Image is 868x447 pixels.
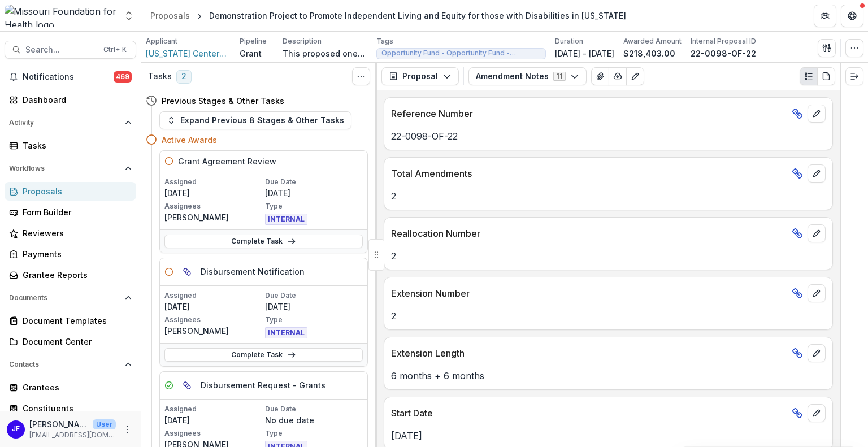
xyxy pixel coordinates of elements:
[23,248,127,260] div: Payments
[23,336,127,348] div: Document Center
[164,211,263,223] p: [PERSON_NAME]
[391,227,787,240] p: Reallocation Number
[391,249,826,263] p: 2
[162,95,284,107] h4: Previous Stages & Other Tasks
[381,67,459,85] button: Proposal
[5,378,136,397] a: Grantees
[164,414,263,426] p: [DATE]
[265,201,363,211] p: Type
[121,5,137,27] button: Open entity switcher
[5,90,136,109] a: Dashboard
[808,164,826,183] button: edit
[391,429,826,442] p: [DATE]
[164,404,263,414] p: Assigned
[146,47,231,59] a: [US_STATE] Centers For Independent Living
[391,129,826,143] p: 22-0098-OF-22
[5,203,136,222] a: Form Builder
[5,114,136,132] button: Open Activity
[265,214,307,225] span: INTERNAL
[5,289,136,307] button: Open Documents
[5,136,136,155] a: Tasks
[23,269,127,281] div: Grantee Reports
[23,94,127,106] div: Dashboard
[5,399,136,418] a: Constituents
[381,49,541,57] span: Opportunity Fund - Opportunity Fund - Grants/Contracts
[623,47,675,59] p: $218,403.00
[808,224,826,242] button: edit
[114,71,132,83] span: 469
[265,428,363,439] p: Type
[5,245,136,263] a: Payments
[800,67,818,85] button: Plaintext view
[691,36,756,46] p: Internal Proposal ID
[808,404,826,422] button: edit
[178,376,196,394] button: View dependent tasks
[101,44,129,56] div: Ctrl + K
[265,290,363,301] p: Due Date
[240,47,262,59] p: Grant
[201,379,325,391] h5: Disbursement Request - Grants
[391,346,787,360] p: Extension Length
[164,201,263,211] p: Assignees
[201,266,305,277] h5: Disbursement Notification
[5,68,136,86] button: Notifications469
[691,47,756,59] p: 22-0098-OF-22
[391,107,787,120] p: Reference Number
[164,315,263,325] p: Assignees
[159,111,351,129] button: Expand Previous 8 Stages & Other Tasks
[12,426,20,433] div: Jean Freeman-Crawford
[265,187,363,199] p: [DATE]
[146,36,177,46] p: Applicant
[265,177,363,187] p: Due Date
[93,419,116,429] p: User
[29,418,88,430] p: [PERSON_NAME]
[352,67,370,85] button: Toggle View Cancelled Tasks
[376,36,393,46] p: Tags
[164,301,263,313] p: [DATE]
[265,301,363,313] p: [DATE]
[29,430,116,440] p: [EMAIL_ADDRESS][DOMAIN_NAME]
[162,134,217,146] h4: Active Awards
[265,414,363,426] p: No due date
[808,344,826,362] button: edit
[623,36,682,46] p: Awarded Amount
[591,67,609,85] button: View Attached Files
[814,5,836,27] button: Partners
[808,105,826,123] button: edit
[146,7,631,24] nav: breadcrumb
[176,70,192,84] span: 2
[5,41,136,59] button: Search...
[391,287,787,300] p: Extension Number
[817,67,835,85] button: PDF view
[845,67,863,85] button: Expand right
[178,155,276,167] h5: Grant Agreement Review
[164,325,263,337] p: [PERSON_NAME]
[25,45,97,55] span: Search...
[555,36,583,46] p: Duration
[164,348,363,362] a: Complete Task
[808,284,826,302] button: edit
[5,355,136,374] button: Open Contacts
[283,47,367,59] p: This proposed one-year demonstration project is intended to showcase innovative strategies to imp...
[5,224,136,242] a: Reviewers
[468,67,587,85] button: Amendment Notes11
[391,309,826,323] p: 2
[209,10,626,21] div: Demonstration Project to Promote Independent Living and Equity for those with Disabilities in [US...
[120,423,134,436] button: More
[9,361,120,368] span: Contacts
[164,235,363,248] a: Complete Task
[164,177,263,187] p: Assigned
[5,159,136,177] button: Open Workflows
[5,332,136,351] a: Document Center
[164,428,263,439] p: Assignees
[164,290,263,301] p: Assigned
[283,36,322,46] p: Description
[23,315,127,327] div: Document Templates
[5,311,136,330] a: Document Templates
[23,72,114,82] span: Notifications
[23,140,127,151] div: Tasks
[148,72,172,81] h3: Tasks
[23,185,127,197] div: Proposals
[146,7,194,24] a: Proposals
[9,119,120,127] span: Activity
